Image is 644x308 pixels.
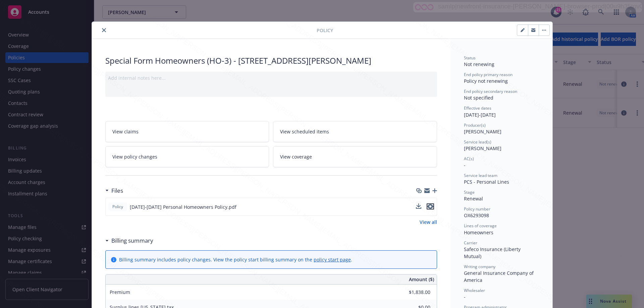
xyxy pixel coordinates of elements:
[409,276,434,283] span: Amount ($)
[105,121,269,142] a: View claims
[464,145,501,151] span: [PERSON_NAME]
[416,203,421,210] button: download file
[111,236,153,245] h3: Billing summary
[391,287,434,297] input: 0.00
[464,55,476,61] span: Status
[111,186,123,195] h3: Files
[464,88,517,94] span: End policy secondary reason
[464,195,483,202] span: Renewal
[130,203,236,210] span: [DATE]-[DATE] Personal Homeowners Policy.pdf
[464,122,486,128] span: Producer(s)
[112,153,157,160] span: View policy changes
[105,236,153,245] div: Billing summary
[427,203,434,210] button: preview file
[105,186,123,195] div: Files
[317,27,333,34] span: Policy
[280,128,329,135] span: View scheduled items
[464,156,474,162] span: AC(s)
[112,128,139,135] span: View claims
[280,153,312,160] span: View coverage
[464,223,497,229] span: Lines of coverage
[464,162,466,168] span: -
[464,179,509,185] span: PCS - Personal Lines
[119,256,352,263] div: Billing summary includes policy changes. View the policy start billing summary on the .
[105,146,269,167] a: View policy changes
[464,246,522,259] span: Safeco Insurance (Liberty Mutual)
[464,78,508,84] span: Policy not renewing
[273,146,437,167] a: View coverage
[464,173,497,178] span: Service lead team
[111,204,124,210] span: Policy
[314,256,351,263] a: policy start page
[105,55,437,66] div: Special Form Homeowners (HO-3) - [STREET_ADDRESS][PERSON_NAME]
[464,72,513,77] span: End policy primary reason
[464,294,466,300] span: -
[100,26,108,34] button: close
[464,105,491,111] span: Effective dates
[108,74,434,81] div: Add internal notes here...
[464,95,493,101] span: Not specified
[464,212,489,219] span: OX6293098
[110,289,130,295] span: Premium
[464,61,494,67] span: Not renewing
[464,139,491,145] span: Service lead(s)
[464,264,495,269] span: Writing company
[416,203,421,209] button: download file
[420,219,437,226] a: View all
[464,105,539,118] div: [DATE] - [DATE]
[464,189,475,195] span: Stage
[464,270,535,283] span: General Insurance Company of America
[464,229,539,236] div: Homeowners
[464,128,501,135] span: [PERSON_NAME]
[464,288,485,293] span: Wholesaler
[273,121,437,142] a: View scheduled items
[464,206,490,212] span: Policy number
[464,240,477,246] span: Carrier
[427,203,434,209] button: preview file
